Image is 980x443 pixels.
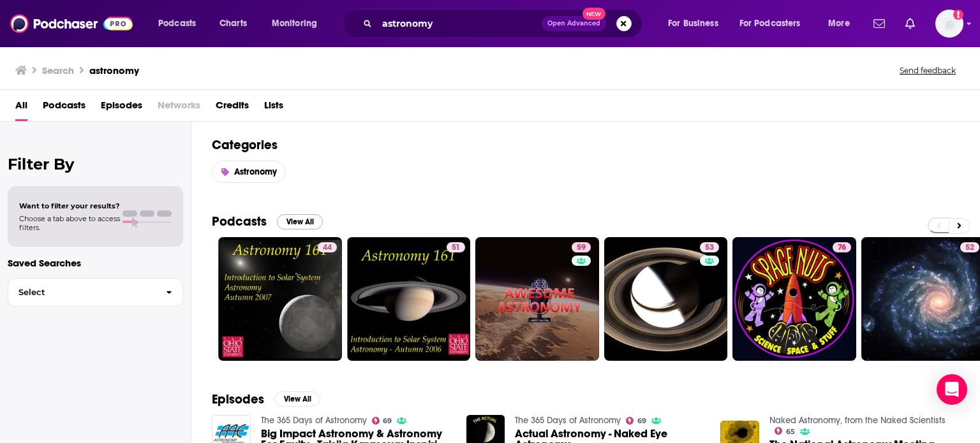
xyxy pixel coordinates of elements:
span: 59 [577,242,586,254]
h3: Search [42,64,74,76]
a: 69 [626,417,646,425]
a: 69 [372,417,392,425]
button: open menu [731,13,819,34]
a: 76 [833,242,851,252]
span: New [583,8,605,20]
h3: astronomy [89,64,139,76]
span: 53 [705,242,714,254]
a: Episodes [101,95,142,121]
span: 69 [637,418,646,424]
a: Podcasts [43,95,85,121]
span: Want to filter your results? [19,201,120,210]
span: 76 [838,242,846,254]
h2: Episodes [212,391,264,407]
a: PodcastsView All [212,214,323,229]
img: User Profile [935,10,963,38]
span: 69 [383,418,392,424]
a: 51 [347,237,471,361]
a: 53 [700,242,719,252]
h2: Filter By [8,155,183,173]
a: 44 [318,242,337,252]
span: 44 [323,242,332,254]
a: Astronomy [212,161,286,183]
button: View All [277,214,323,229]
a: Show notifications dropdown [900,13,920,34]
span: Podcasts [158,15,196,33]
a: Show notifications dropdown [868,13,890,34]
span: Open Advanced [547,20,600,27]
span: Choose a tab above to access filters. [19,214,120,232]
input: Search podcasts, credits, & more... [377,13,542,34]
button: open menu [149,13,212,34]
img: Podchaser - Follow, Share and Rate Podcasts [10,11,133,36]
a: 53 [604,237,728,361]
a: 44 [218,237,342,361]
a: Charts [211,13,255,34]
button: View All [274,391,320,407]
button: Open AdvancedNew [542,16,606,31]
button: open menu [659,13,734,34]
span: Logged in as N0elleB7 [935,10,963,38]
button: Select [8,278,183,307]
button: open menu [819,13,866,34]
button: open menu [263,13,334,34]
span: 52 [965,242,974,254]
svg: Add a profile image [953,10,963,20]
button: Send feedback [896,65,960,76]
span: For Podcasters [739,15,801,33]
h2: Categories [212,137,960,153]
a: 51 [447,242,465,252]
a: Lists [264,95,283,121]
button: Show profile menu [935,10,963,38]
span: Charts [219,15,247,33]
div: Search podcasts, credits, & more... [354,9,655,38]
a: 59 [475,237,599,361]
span: Astronomy [234,166,277,177]
h2: Podcasts [212,214,267,229]
a: 76 [732,237,856,361]
div: Open Intercom Messenger [937,374,967,405]
span: Networks [158,95,200,121]
span: For Business [668,15,718,33]
a: Naked Astronomy, from the Naked Scientists [769,415,946,426]
a: All [15,95,27,121]
span: 51 [452,242,460,254]
span: More [828,15,850,33]
span: 65 [786,429,795,435]
a: The 365 Days of Astronomy [515,415,621,426]
span: Select [8,288,156,296]
a: 59 [572,242,591,252]
a: Credits [216,95,249,121]
a: 65 [775,427,795,435]
a: EpisodesView All [212,391,320,407]
p: Saved Searches [8,257,183,269]
a: The 365 Days of Astronomy [261,415,367,426]
span: Monitoring [272,15,317,33]
a: 52 [960,242,979,252]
